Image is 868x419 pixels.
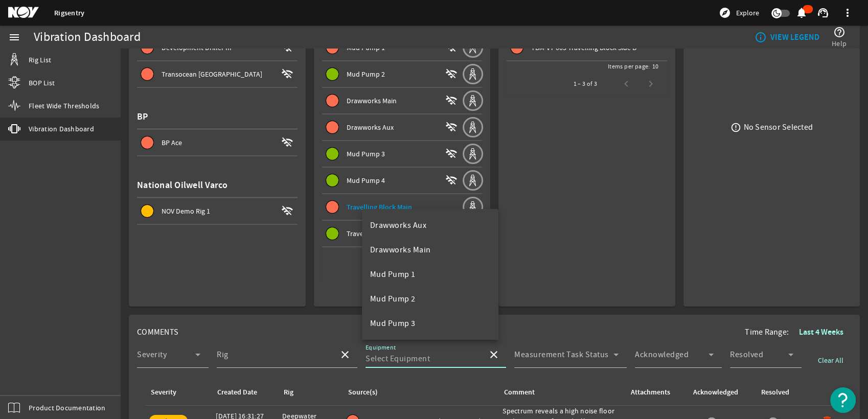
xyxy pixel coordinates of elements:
[137,350,167,360] mat-label: Severity
[322,194,462,220] button: Travelling Block Main
[339,348,351,361] mat-icon: close
[322,88,462,113] button: Drawworks Main
[745,323,852,341] div: Time Range:
[693,387,738,398] div: Acknowledged
[736,8,759,18] span: Explore
[810,351,852,369] button: Clear All
[488,348,500,361] mat-icon: close
[281,68,293,80] mat-icon: wifi_off
[149,387,203,398] div: Severity
[137,130,298,155] button: BP Ace
[347,176,385,185] span: Mud Pump 4
[795,7,808,19] mat-icon: notifications
[631,387,670,398] div: Attachments
[755,31,763,43] mat-icon: info_outline
[322,221,462,246] button: Travelling Block Aux
[635,350,689,360] mat-label: Acknowledged
[348,387,378,398] div: Source(s)
[217,353,331,365] input: Select a Rig
[445,148,458,160] mat-icon: wifi_off
[761,387,789,398] div: Resolved
[162,138,182,147] span: BP Ace
[832,38,847,49] span: Help
[514,350,609,360] mat-label: Measurement Task Status
[281,136,293,149] mat-icon: wifi_off
[835,1,860,25] button: more_vert
[347,149,385,158] span: Mud Pump 3
[730,350,763,360] mat-label: Resolved
[137,61,298,87] button: Transocean [GEOGRAPHIC_DATA]
[370,220,427,230] span: Drawworks Aux
[322,141,462,167] button: Mud Pump 3
[370,318,416,329] span: Mud Pump 3
[770,32,819,42] b: VIEW LEGEND
[29,124,94,134] span: Vibration Dashboard
[692,387,747,398] div: Acknowledged
[137,327,178,337] span: COMMENTS
[608,61,650,72] div: Items per page:
[29,403,105,413] span: Product Documentation
[366,353,479,365] input: Select Equipment
[715,5,763,21] button: Explore
[162,69,262,79] span: Transocean [GEOGRAPHIC_DATA]
[370,269,416,280] span: Mud Pump 1
[8,123,20,135] mat-icon: vibration
[799,327,843,337] b: Last 4 Weeks
[366,344,396,352] mat-label: Equipment
[217,350,229,360] mat-label: Rig
[719,7,731,19] mat-icon: explore
[744,122,813,132] div: No Sensor Selected
[652,61,659,72] div: 10
[445,95,458,107] mat-icon: wifi_off
[284,387,293,398] div: Rig
[281,205,293,217] mat-icon: wifi_off
[791,323,852,341] button: Last 4 Weeks
[347,96,397,105] span: Drawworks Main
[760,387,803,398] div: Resolved
[162,206,210,216] span: NOV Demo Rig 1
[347,202,412,212] span: Travelling Block Main
[445,174,458,187] mat-icon: wifi_off
[29,101,99,111] span: Fleet Wide Thresholds
[216,387,270,398] div: Created Date
[445,68,458,80] mat-icon: wifi_off
[347,229,408,238] span: Travelling Block Aux
[833,26,846,38] mat-icon: help_outline
[629,387,679,398] div: Attachments
[750,28,824,46] button: VIEW LEGEND
[817,7,829,19] mat-icon: support_agent
[29,78,55,88] span: BOP List
[502,387,617,398] div: Comment
[347,387,491,398] div: Source(s)
[818,355,843,365] span: Clear All
[322,61,462,87] button: Mud Pump 2
[445,121,458,133] mat-icon: wifi_off
[347,123,394,132] span: Drawworks Aux
[34,32,141,42] div: Vibration Dashboard
[137,173,298,198] div: National Oilwell Varco
[217,387,257,398] div: Created Date
[282,387,334,398] div: Rig
[322,168,462,193] button: Mud Pump 4
[370,245,431,255] span: Drawworks Main
[54,8,84,18] a: Rigsentry
[137,104,298,130] div: BP
[151,387,176,398] div: Severity
[29,55,51,65] span: Rig List
[322,114,462,140] button: Drawworks Aux
[137,198,298,224] button: NOV Demo Rig 1
[347,69,385,79] span: Mud Pump 2
[8,31,20,43] mat-icon: menu
[574,79,598,89] div: 1 – 3 of 3
[730,122,741,133] mat-icon: error_outline
[830,387,856,413] button: Open Resource Center
[370,294,416,304] span: Mud Pump 2
[504,387,535,398] div: Comment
